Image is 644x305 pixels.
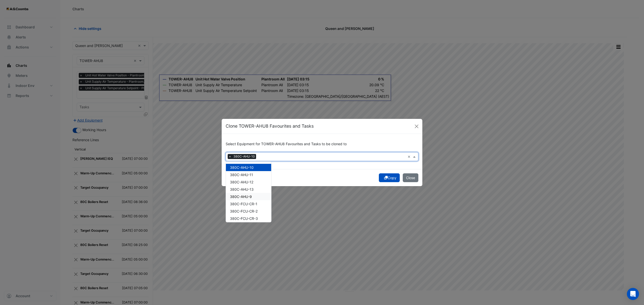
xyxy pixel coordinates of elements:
[230,180,253,184] span: 380C-AHU-12
[226,142,418,146] h6: Select Equipment for TOWER-AHU8 Favourites and Tasks to be cloned to
[226,123,314,129] h5: Clone TOWER-AHU8 Favourites and Tasks
[413,123,420,130] button: Close
[408,154,412,159] span: Clear
[232,154,256,159] span: 380C-AHU-10
[230,216,258,221] span: 380C-FCU-CR-3
[230,202,257,206] span: 380C-FCU-CR-1
[226,162,271,222] ng-dropdown-panel: Options list
[228,154,232,159] span: ×
[230,165,254,170] span: 380C-AHU-10
[230,209,258,213] span: 380C-FCU-CR-2
[230,194,252,199] span: 380C-AHU-9
[627,288,639,300] div: Open Intercom Messenger
[403,173,418,182] button: Close
[379,173,400,182] button: Copy
[230,173,253,177] span: 380C-AHU-11
[230,187,254,191] span: 380C-AHU-13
